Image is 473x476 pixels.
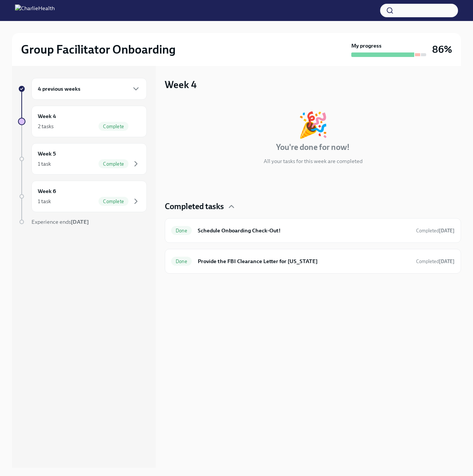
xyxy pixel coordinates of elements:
[198,226,410,235] h6: Schedule Onboarding Check-Out!
[298,112,328,137] div: 🎉
[98,199,128,204] span: Complete
[171,225,455,237] a: DoneSchedule Onboarding Check-Out!Completed[DATE]
[18,106,147,137] a: Week 42 tasksComplete
[416,259,455,264] span: Completed
[171,255,455,267] a: DoneProvide the FBI Clearance Letter for [US_STATE]Completed[DATE]
[171,228,192,234] span: Done
[171,259,192,264] span: Done
[38,187,56,195] h6: Week 6
[416,258,455,265] span: September 29th, 2025 19:47
[38,123,54,130] div: 2 tasks
[15,4,55,16] img: CharlieHealth
[38,160,51,168] div: 1 task
[264,157,363,165] p: All your tasks for this week are completed
[439,228,455,234] strong: [DATE]
[165,201,461,212] div: Completed tasks
[165,201,224,212] h4: Completed tasks
[38,112,56,120] h6: Week 4
[71,219,89,225] strong: [DATE]
[98,161,128,167] span: Complete
[276,142,350,153] h4: You're done for now!
[21,42,176,57] h2: Group Facilitator Onboarding
[439,259,455,264] strong: [DATE]
[351,42,382,49] strong: My progress
[416,227,455,234] span: September 30th, 2025 17:38
[198,257,410,265] h6: Provide the FBI Clearance Letter for [US_STATE]
[38,150,56,158] h6: Week 5
[31,78,147,100] div: 4 previous weeks
[18,181,147,212] a: Week 61 taskComplete
[38,198,51,205] div: 1 task
[416,228,455,234] span: Completed
[165,78,197,91] h3: Week 4
[31,219,89,225] span: Experience ends
[18,143,147,175] a: Week 51 taskComplete
[98,124,128,129] span: Complete
[432,43,452,56] h3: 86%
[38,85,81,93] h6: 4 previous weeks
